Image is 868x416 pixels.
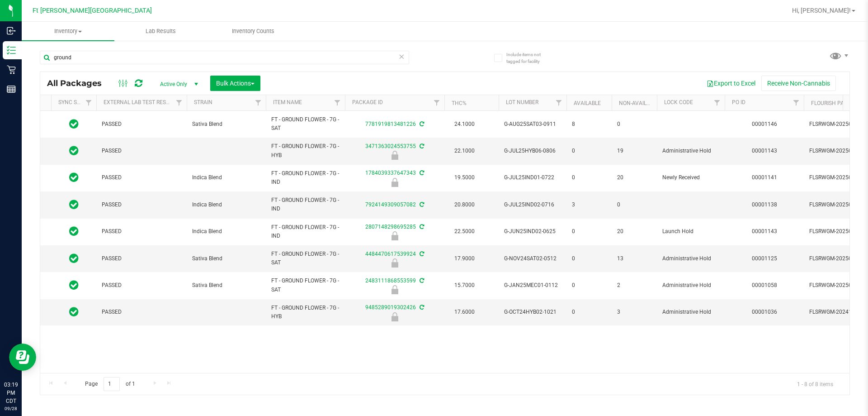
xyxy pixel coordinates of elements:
span: In Sync [69,252,79,265]
span: 19 [617,147,651,155]
a: Package ID [352,99,383,105]
span: G-JAN25MEC01-0112 [504,281,561,290]
span: 0 [572,254,606,263]
a: 00001146 [752,121,777,127]
a: 7924149309057082 [365,201,416,208]
span: 8 [572,120,606,129]
div: Newly Received [344,178,446,187]
p: 03:19 PM CDT [4,381,18,405]
span: In Sync [69,198,79,211]
a: Sync Status [58,99,93,105]
a: Filter [429,95,444,110]
a: Filter [552,95,566,110]
span: 3 [617,308,651,316]
a: 3471363024553755 [365,143,416,149]
span: G-JUL25HYB06-0806 [504,147,561,155]
span: PASSED [102,147,181,155]
span: 20 [617,227,651,236]
a: 00001138 [752,201,777,208]
span: G-AUG25SAT03-0911 [504,120,561,129]
a: 7781919813481226 [365,121,416,127]
span: Administrative Hold [662,254,719,263]
span: Sativa Blend [192,281,260,290]
span: Sync from Compliance System [418,143,424,149]
span: FT - GROUND FLOWER - 7G - SAT [271,115,340,133]
span: 15.7000 [450,279,479,292]
span: G-JUL25IND01-0722 [504,173,561,182]
a: Lab Results [114,22,207,41]
inline-svg: Reports [7,85,16,94]
span: FT - GROUND FLOWER - 7G - IND [271,169,340,186]
a: Filter [330,95,345,110]
span: 0 [572,147,606,155]
a: Inventory Counts [207,22,300,41]
a: THC% [452,100,467,106]
button: Receive Non-Cannabis [761,76,836,91]
span: 1 - 8 of 8 items [790,377,840,391]
a: External Lab Test Result [104,99,175,105]
span: Sync from Compliance System [418,224,424,230]
a: Filter [81,95,96,110]
span: PASSED [102,173,181,182]
a: Inventory [22,22,114,41]
span: Ft [PERSON_NAME][GEOGRAPHIC_DATA] [33,7,152,14]
a: 00001143 [752,148,777,154]
a: Filter [251,95,266,110]
span: 3 [572,201,606,209]
span: Administrative Hold [662,308,719,316]
span: Indica Blend [192,227,260,236]
span: 22.5000 [450,225,479,238]
input: Search Package ID, Item Name, SKU, Lot or Part Number... [40,51,409,64]
a: Filter [789,95,804,110]
span: Hi, [PERSON_NAME]! [792,7,851,14]
span: PASSED [102,281,181,290]
span: 20 [617,173,651,182]
span: PASSED [102,201,181,209]
a: Filter [710,95,725,110]
a: 4484470617539924 [365,251,416,257]
inline-svg: Retail [7,65,16,74]
span: Launch Hold [662,227,719,236]
span: 22.1000 [450,144,479,158]
span: Administrative Hold [662,281,719,290]
span: G-JUL25IND02-0716 [504,201,561,209]
a: 2807148298695285 [365,224,416,230]
span: 0 [617,120,651,129]
span: FT - GROUND FLOWER - 7G - SAT [271,277,340,294]
span: 20.8000 [450,198,479,211]
span: Administrative Hold [662,147,719,155]
span: Bulk Actions [216,80,255,87]
span: FT - GROUND FLOWER - 7G - HYB [271,142,340,159]
div: Administrative Hold [344,312,446,321]
span: 0 [572,308,606,316]
a: 1784039337647343 [365,170,416,176]
span: In Sync [69,144,79,157]
span: Sativa Blend [192,254,260,263]
span: Lab Results [133,27,188,35]
a: Flourish Package ID [811,100,868,106]
div: Administrative Hold [344,285,446,294]
a: 00001125 [752,255,777,262]
iframe: Resource center [9,344,36,371]
a: Lock Code [664,99,693,105]
span: 0 [572,173,606,182]
span: Sativa Blend [192,120,260,129]
a: 00001143 [752,228,777,234]
inline-svg: Inbound [7,26,16,35]
span: Sync from Compliance System [418,170,424,176]
a: 00001058 [752,282,777,288]
div: Administrative Hold [344,258,446,268]
button: Bulk Actions [210,76,260,91]
span: G-OCT24HYB02-1021 [504,308,561,316]
a: Non-Available [619,100,659,106]
span: 17.6000 [450,306,479,319]
span: 0 [572,227,606,236]
span: 19.5000 [450,171,479,184]
span: Newly Received [662,173,719,182]
span: Indica Blend [192,201,260,209]
span: 17.9000 [450,252,479,265]
inline-svg: Inventory [7,46,16,55]
span: Sync from Compliance System [418,251,424,257]
span: PASSED [102,254,181,263]
span: G-JUN25IND02-0625 [504,227,561,236]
